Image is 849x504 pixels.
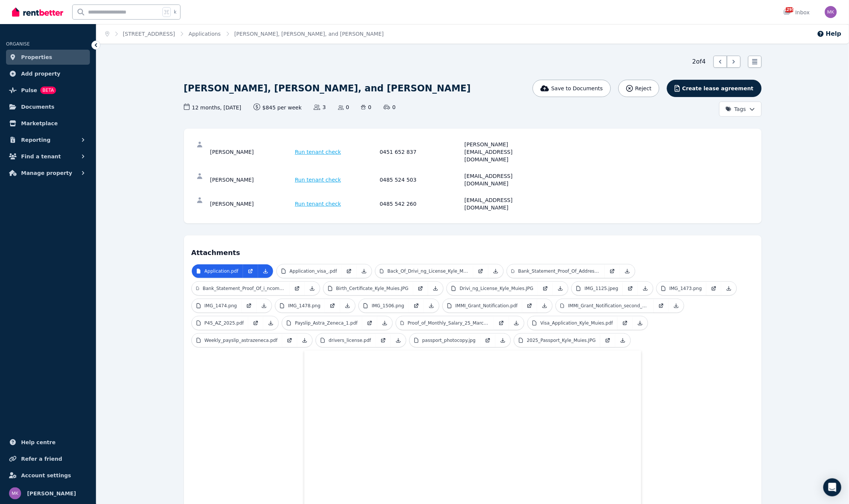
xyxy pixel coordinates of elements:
p: Visa_Application_Kyle_Muies.pdf [541,320,613,326]
a: Download Attachment [615,334,630,347]
a: Bank_Statement_Proof_Of_Address_Kyle_Muies.jpg [507,264,605,278]
a: Open in new Tab [409,299,424,313]
h1: [PERSON_NAME], [PERSON_NAME], and [PERSON_NAME] [184,82,471,94]
p: IMG_1506.png [372,303,404,309]
span: Refer a friend [21,454,62,463]
span: Run tenant check [295,176,341,184]
span: Find a tenant [21,152,61,161]
span: Add property [21,69,61,78]
button: Reject [618,80,659,97]
span: [PERSON_NAME] [27,489,76,498]
a: Open in new Tab [600,334,615,347]
a: Open in new Tab [413,282,428,295]
a: Weekly_payslip_astrazeneca.pdf [192,334,282,347]
a: Open in new Tab [342,264,357,278]
a: Download Attachment [257,299,272,313]
a: Download Attachment [553,282,568,295]
a: Refer a friend [6,451,90,466]
p: IMG_1473.png [670,285,702,291]
div: [PERSON_NAME][EMAIL_ADDRESS][DOMAIN_NAME] [465,141,547,163]
span: 2 of 4 [693,57,706,66]
p: IMMI_Grant_Notification.pdf [456,303,518,309]
a: Open in new Tab [623,282,638,295]
a: IMMI_Grant_Notification.pdf [443,299,522,313]
div: 0451 652 837 [380,141,463,163]
span: k [174,9,176,15]
a: IMG_1473.png [657,282,706,295]
a: Download Attachment [424,299,439,313]
a: Help centre [6,435,90,450]
a: 2025_Passport_Kyle_Muies.JPG [514,334,600,347]
div: [EMAIL_ADDRESS][DOMAIN_NAME] [465,196,547,211]
a: Download Attachment [305,282,320,295]
a: Download Attachment [258,264,273,278]
button: Reporting [6,132,90,147]
span: Reject [635,85,652,92]
p: passport_photocopy.jpg [422,337,476,343]
span: Run tenant check [295,200,341,208]
button: Find a tenant [6,149,90,164]
a: Download Attachment [669,299,684,313]
p: IMMI_Grant_Notification_second_year.pdf [568,303,650,309]
p: Bank_Statement_Proof_Of_Address_Kyle_Muies.jpg [518,268,600,274]
a: Open in new Tab [325,299,340,313]
a: Open in new Tab [538,282,553,295]
a: Open in new Tab [282,334,297,347]
a: Drivi_ng_License_Kyle_Muies.JPG [447,282,538,295]
p: P45_AZ_2025.pdf [205,320,244,326]
a: Download Attachment [297,334,312,347]
div: 0485 524 503 [380,172,463,187]
p: Weekly_payslip_astrazeneca.pdf [205,337,278,343]
span: Documents [21,102,55,111]
button: Help [817,29,841,38]
a: Download Attachment [488,264,503,278]
a: Open in new Tab [618,316,633,330]
a: Open in new Tab [290,282,305,295]
a: Open in new Tab [494,316,509,330]
span: $845 per week [254,103,302,111]
a: P45_AZ_2025.pdf [192,316,249,330]
a: Visa_Application_Kyle_Muies.pdf [528,316,618,330]
span: ORGANISE [6,41,30,47]
a: Add property [6,66,90,81]
a: drivers_license.pdf [316,334,376,347]
h4: Attachments [191,243,754,258]
span: Run tenant check [295,148,341,156]
span: Tags [726,105,746,113]
a: IMG_1125.jpeg [572,282,623,295]
p: Back_Of_Drivi_ng_License_Kyle_Muies.JPG [387,268,469,274]
span: 1295 [785,7,794,12]
a: Open in new Tab [654,299,669,313]
p: 2025_Passport_Kyle_Muies.JPG [527,337,596,343]
p: IMG_1125.jpeg [585,285,618,291]
span: 0 [361,103,371,111]
a: Open in new Tab [248,316,263,330]
a: Payslip_Astra_Zeneca_1.pdf [282,316,362,330]
a: Proof_of_Monthly_Salary_25_March_2025.jpg [396,316,494,330]
img: Maor Kirsner [9,487,21,499]
button: Save to Documents [533,80,611,97]
a: Documents [6,99,90,114]
span: Reporting [21,135,50,144]
span: Help centre [21,438,56,447]
div: [PERSON_NAME] [210,196,293,211]
a: PulseBETA [6,83,90,98]
span: Account settings [21,471,71,480]
a: Download Attachment [357,264,372,278]
nav: Breadcrumb [96,24,393,44]
a: Download Attachment [721,282,737,295]
a: Open in new Tab [605,264,620,278]
a: IMG_1474.png [192,299,241,313]
span: Pulse [21,86,37,95]
span: 3 [314,103,326,111]
span: 0 [338,103,349,111]
a: IMMI_Grant_Notification_second_year.pdf [556,299,654,313]
a: Open in new Tab [706,282,721,295]
a: Open in new Tab [480,334,495,347]
img: RentBetter [12,6,63,18]
a: Marketplace [6,116,90,131]
p: Proof_of_Monthly_Salary_25_March_2025.jpg [408,320,489,326]
a: Download Attachment [638,282,653,295]
a: Application.pdf [192,264,243,278]
span: Save to Documents [551,85,603,92]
